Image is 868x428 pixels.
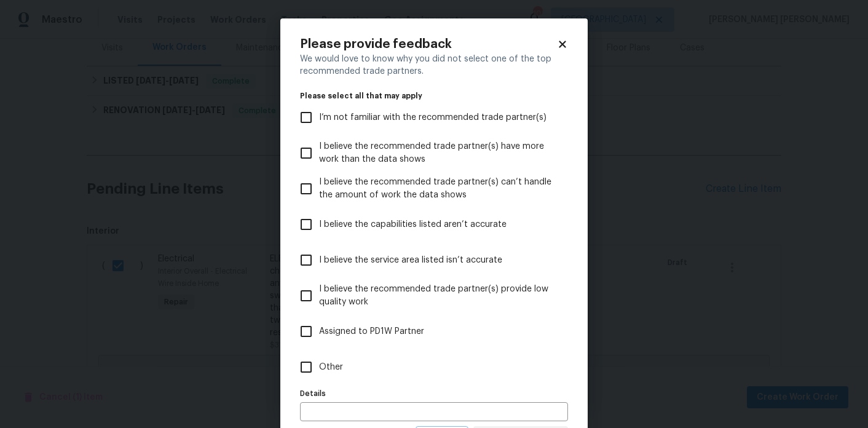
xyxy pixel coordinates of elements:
span: I believe the service area listed isn’t accurate [319,254,502,267]
span: Assigned to PD1W Partner [319,325,424,338]
span: I believe the recommended trade partner(s) can’t handle the amount of work the data shows [319,176,558,202]
legend: Please select all that may apply [300,92,568,100]
h2: Please provide feedback [300,38,557,50]
span: Other [319,361,343,374]
span: I believe the recommended trade partner(s) have more work than the data shows [319,140,558,166]
span: I’m not familiar with the recommended trade partner(s) [319,111,546,124]
span: I believe the capabilities listed aren’t accurate [319,218,507,231]
label: Details [300,390,568,397]
span: I believe the recommended trade partner(s) provide low quality work [319,283,558,309]
div: We would love to know why you did not select one of the top recommended trade partners. [300,53,568,77]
